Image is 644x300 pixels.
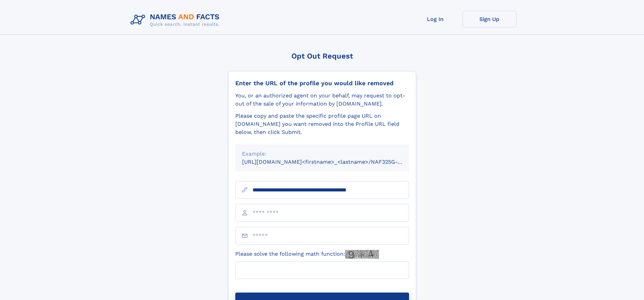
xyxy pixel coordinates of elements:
div: Please copy and paste the specific profile page URL on [DOMAIN_NAME] you want removed into the Pr... [235,112,409,136]
div: Enter the URL of the profile you would like removed [235,79,409,87]
div: You, or an authorized agent on your behalf, may request to opt-out of the sale of your informatio... [235,92,409,108]
a: Sign Up [462,11,517,27]
small: [URL][DOMAIN_NAME]<firstname>_<lastname>/NAF325G-xxxxxxxx [242,159,422,165]
a: Log In [408,11,462,27]
div: Example: [242,150,402,158]
img: Logo Names and Facts [128,11,225,29]
label: Please solve the following math function: [235,250,379,259]
div: Opt Out Request [228,52,416,60]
